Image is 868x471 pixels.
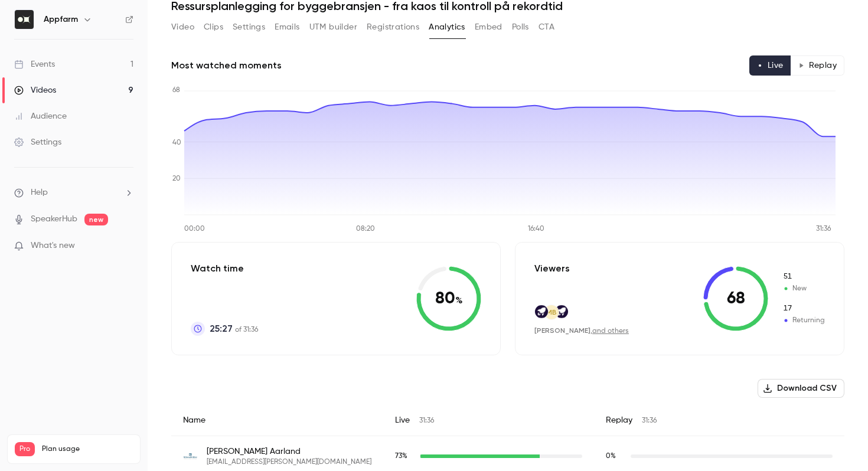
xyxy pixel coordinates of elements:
[758,379,844,398] button: Download CSV
[171,18,194,37] button: Video
[42,444,133,454] span: Plan usage
[204,18,223,37] button: Clips
[594,405,844,436] div: Replay
[791,55,844,76] button: Replay
[172,87,180,94] tspan: 68
[535,305,548,318] img: appfarm.io
[15,442,35,456] span: Pro
[475,18,502,37] button: Embed
[782,272,825,282] span: New
[31,213,77,225] a: SpeakerHub
[539,18,554,37] button: CTA
[210,322,258,336] p: of 31:36
[275,18,299,37] button: Emails
[233,18,265,37] button: Settings
[555,305,568,318] img: appfarm.io
[546,307,557,318] span: MB
[210,322,233,336] span: 25:27
[14,187,133,199] li: help-dropdown-opener
[534,326,629,336] div: ,
[44,14,78,25] h6: Appfarm
[14,136,61,148] div: Settings
[171,405,383,436] div: Name
[171,58,282,73] h2: Most watched moments
[183,449,197,463] img: romarheim.no
[15,10,34,29] img: Appfarm
[14,84,56,96] div: Videos
[207,457,371,467] span: [EMAIL_ADDRESS][PERSON_NAME][DOMAIN_NAME]
[606,451,625,462] span: Replay watch time
[172,139,181,146] tspan: 40
[309,18,357,37] button: UTM builder
[172,175,181,182] tspan: 20
[606,453,616,460] span: 0 %
[207,446,371,457] span: [PERSON_NAME] Aarland
[534,261,570,276] p: Viewers
[119,241,133,251] iframe: Noticeable Trigger
[383,405,594,436] div: Live
[184,225,205,233] tspan: 00:00
[395,453,407,460] span: 73 %
[528,225,544,233] tspan: 16:40
[816,225,831,233] tspan: 31:36
[782,283,825,294] span: New
[31,240,75,252] span: What's new
[642,417,657,424] span: 31:36
[749,55,791,76] button: Live
[84,214,108,225] span: new
[782,315,825,326] span: Returning
[782,303,825,314] span: Returning
[395,451,414,462] span: Live watch time
[419,417,434,424] span: 31:36
[534,326,590,335] span: [PERSON_NAME]
[512,18,529,37] button: Polls
[191,261,258,276] p: Watch time
[592,328,629,335] a: and others
[14,58,55,70] div: Events
[31,187,48,199] span: Help
[14,110,67,122] div: Audience
[356,225,375,233] tspan: 08:20
[367,18,419,37] button: Registrations
[429,18,465,37] button: Analytics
